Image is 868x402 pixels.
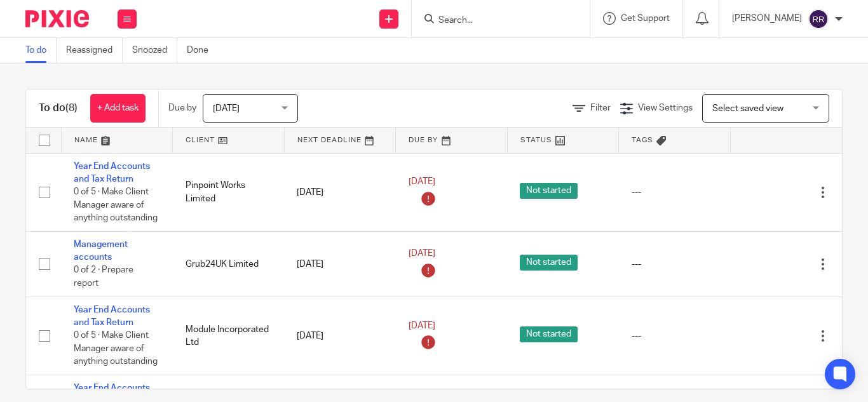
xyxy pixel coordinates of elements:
[732,12,802,25] p: [PERSON_NAME]
[632,137,653,144] span: Tags
[409,321,435,330] span: [DATE]
[409,178,435,187] span: [DATE]
[284,297,396,375] td: [DATE]
[132,38,177,63] a: Snoozed
[74,162,150,184] a: Year End Accounts and Tax Return
[25,10,89,27] img: Pixie
[632,258,718,271] div: ---
[25,38,57,63] a: To do
[808,9,829,29] img: svg%3E
[74,240,128,262] a: Management accounts
[712,104,783,113] span: Select saved view
[284,153,396,231] td: [DATE]
[638,104,693,112] span: View Settings
[213,104,240,113] span: [DATE]
[74,332,158,366] span: 0 of 5 · Make Client Manager aware of anything outstanding
[520,183,578,199] span: Not started
[409,250,435,258] span: [DATE]
[621,14,670,23] span: Get Support
[284,231,396,297] td: [DATE]
[90,94,146,123] a: + Add task
[173,297,285,375] td: Module Incorporated Ltd
[39,102,78,115] h1: To do
[632,330,718,342] div: ---
[632,186,718,199] div: ---
[520,255,578,271] span: Not started
[187,38,218,63] a: Done
[74,305,150,327] a: Year End Accounts and Tax Return
[173,231,285,297] td: Grub24UK Limited
[590,104,611,112] span: Filter
[520,326,578,342] span: Not started
[65,103,78,113] span: (8)
[74,266,133,288] span: 0 of 2 · Prepare report
[66,38,123,63] a: Reassigned
[74,187,158,222] span: 0 of 5 · Make Client Manager aware of anything outstanding
[437,15,552,27] input: Search
[168,102,196,114] p: Due by
[173,153,285,231] td: Pinpoint Works Limited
